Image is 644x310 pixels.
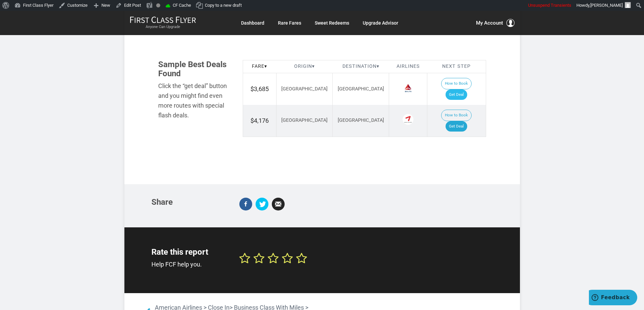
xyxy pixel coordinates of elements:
span: [GEOGRAPHIC_DATA] [281,117,328,123]
span: [GEOGRAPHIC_DATA] [338,117,384,123]
h3: Share [151,198,229,206]
th: Destination [333,60,389,73]
span: ▾ [264,63,267,69]
a: First Class FlyerAnyone Can Upgrade [130,16,196,30]
a: Dashboard [241,17,264,29]
span: Delta Airlines [403,83,413,93]
th: Fare [243,60,276,73]
img: First Class Flyer [130,16,196,23]
a: Rare Fares [278,17,301,29]
button: My Account [476,19,515,27]
span: Asiana [403,114,413,125]
button: How to Book [441,78,472,89]
a: Get Deal [446,89,467,100]
button: How to Book [441,110,472,121]
h3: Sample Best Deals Found [158,60,233,78]
span: [GEOGRAPHIC_DATA] [338,86,384,92]
div: Click the “get deal” button and you might find even more routes with special flash deals. [158,81,233,120]
span: Unsuspend Transients [528,3,571,8]
a: Get Deal [446,121,467,132]
span: ▾ [312,63,315,69]
th: Next Step [427,60,486,73]
span: ▾ [377,63,379,69]
th: Origin [276,60,333,73]
p: Help FCF help you. [151,260,229,270]
a: Upgrade Advisor [363,17,398,29]
span: [GEOGRAPHIC_DATA] [281,86,328,92]
a: Sweet Redeems [315,17,349,29]
span: $4,176 [251,117,269,124]
th: Airlines [389,60,427,73]
small: Anyone Can Upgrade [130,25,196,29]
span: [PERSON_NAME] [590,3,623,8]
h3: Rate this report [151,248,229,256]
span: My Account [476,19,503,27]
span: $3,685 [251,85,269,92]
iframe: Opens a widget where you can find more information [589,290,637,307]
